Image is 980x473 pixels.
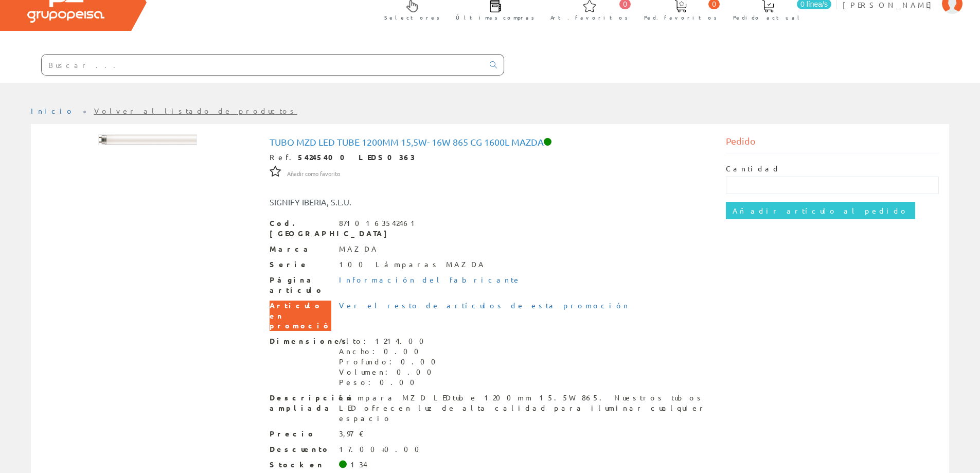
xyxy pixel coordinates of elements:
span: Marca [270,244,331,254]
a: Información del fabricante [339,275,521,284]
span: Descripción ampliada [270,393,331,413]
div: 100 Lámparas MAZDA [339,259,486,270]
input: Añadir artículo al pedido [726,202,915,219]
a: Ver el resto de artículos de esta promoción [339,301,630,310]
input: Buscar ... [42,55,484,75]
h1: Tubo MZD Led Tube 1200mm 15,5W- 16w 865 cg 1600L Mazda [270,137,711,147]
div: 3,97 € [339,429,364,439]
div: Pedido [726,134,939,153]
span: Dimensiones [270,336,331,346]
div: 134 [350,460,367,470]
div: 17.00+0.00 [339,444,425,454]
span: Precio [270,429,331,439]
span: Art. favoritos [550,12,628,23]
span: Pedido actual [733,12,803,23]
div: Ref. [270,152,711,163]
div: Lámpara MZD LEDtube 1200mm 15.5W 865. Nuestros tubos LED ofrecen luz de alta calidad para ilumina... [339,393,711,424]
div: Alto: 1214.00 [339,336,442,346]
div: Volumen: 0.00 [339,367,442,377]
span: Serie [270,259,331,270]
label: Cantidad [726,164,780,174]
strong: 54245400 LEDS0363 [298,152,415,162]
span: Selectores [384,12,440,23]
span: Artículo en promoción [270,301,331,331]
span: Cod. [GEOGRAPHIC_DATA] [270,218,331,239]
div: Peso: 0.00 [339,377,442,388]
div: SIGNIFY IBERIA, S.L.U. [262,196,528,208]
div: MAZDA [339,244,379,254]
a: Inicio [31,106,75,115]
div: Ancho: 0.00 [339,346,442,357]
div: 8710163542461 [339,218,419,229]
a: Añadir como favorito [287,168,340,178]
span: Añadir como favorito [287,170,340,178]
img: Foto artículo Tubo MZD Led Tube 1200mm 15,5W- 16w 865 cg 1600L Mazda (192x20.736) [98,134,197,145]
span: Últimas compras [456,12,534,23]
div: Profundo: 0.00 [339,357,442,367]
span: Descuento [270,444,331,454]
a: Volver al listado de productos [94,106,297,115]
span: Ped. favoritos [644,12,717,23]
span: Página artículo [270,275,331,295]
